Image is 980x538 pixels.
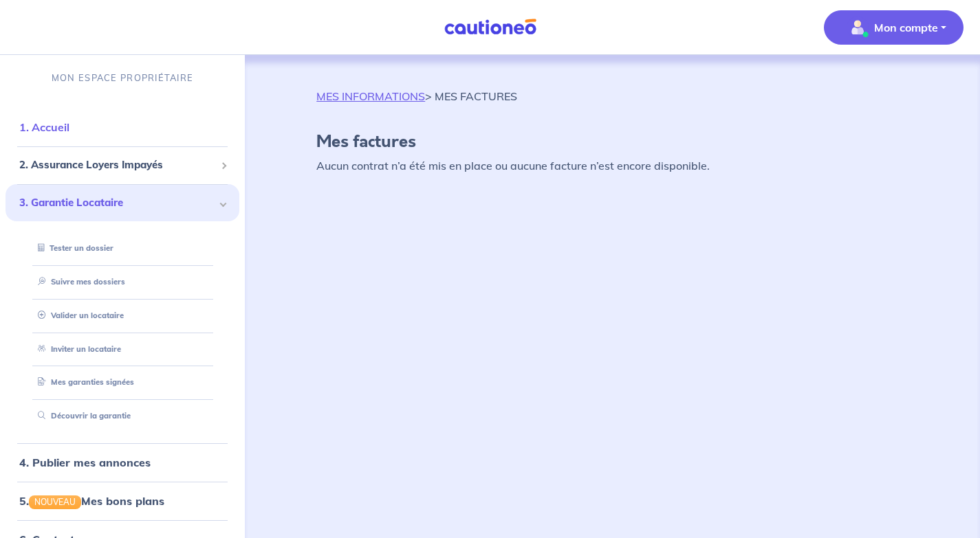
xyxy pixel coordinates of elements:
h4: Mes factures [316,132,908,152]
div: 2. Assurance Loyers Impayés [6,152,239,179]
div: Suivre mes dossiers [22,271,223,293]
span: 2. Assurance Loyers Impayés [19,157,215,173]
img: Cautioneo [439,19,542,36]
div: 5.NOUVEAUMes bons plans [6,487,239,515]
a: 1. Accueil [19,120,69,134]
div: Tester un dossier [22,237,223,260]
div: Découvrir la garantie [22,405,223,427]
button: illu_account_valid_menu.svgMon compte [824,10,963,45]
a: Découvrir la garantie [32,411,131,421]
a: 5.NOUVEAUMes bons plans [19,494,164,508]
div: 3. Garantie Locataire [6,184,239,222]
a: Mes garanties signées [32,377,134,387]
p: > MES FACTURES [316,88,517,104]
a: Suivre mes dossiers [32,277,125,287]
div: 4. Publier mes annonces [6,449,239,476]
a: 4. Publier mes annonces [19,456,151,469]
a: Inviter un locataire [32,344,121,354]
span: 3. Garantie Locataire [19,195,215,211]
div: Valider un locataire [22,304,223,327]
a: MES INFORMATIONS [316,89,425,103]
div: 1. Accueil [6,113,239,141]
p: MON ESPACE PROPRIÉTAIRE [52,71,193,85]
div: Inviter un locataire [22,338,223,361]
p: Aucun contrat n’a été mis en place ou aucune facture n’est encore disponible. [316,157,908,174]
a: Tester un dossier [32,243,113,253]
div: Mes garanties signées [22,371,223,394]
img: illu_account_valid_menu.svg [847,16,869,38]
p: Mon compte [874,19,938,36]
a: Valider un locataire [32,311,124,320]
